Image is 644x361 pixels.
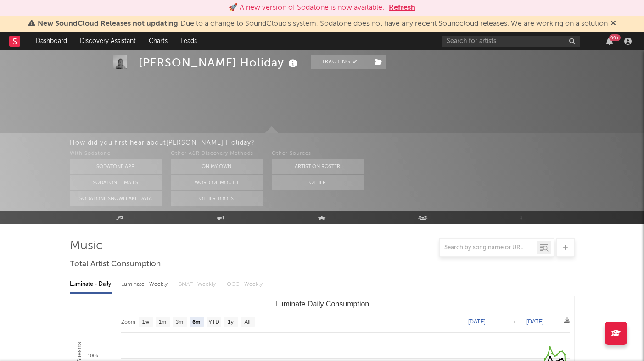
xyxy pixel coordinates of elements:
[229,2,384,13] div: 🚀 A new version of Sodatone is now available.
[70,259,161,270] span: Total Artist Consumption
[272,148,364,159] div: Other Sources
[272,159,364,174] button: Artist on Roster
[272,175,364,190] button: Other
[442,36,580,47] input: Search for artists
[610,20,616,27] span: Dismiss
[70,159,162,174] button: Sodatone App
[171,191,263,206] button: Other Tools
[70,175,162,190] button: Sodatone Emails
[275,300,369,308] text: Luminate Daily Consumption
[244,319,250,325] text: All
[606,38,613,45] button: 99+
[171,148,263,159] div: Other A&R Discovery Methods
[142,319,149,325] text: 1w
[175,319,183,325] text: 3m
[192,319,200,325] text: 6m
[468,318,486,325] text: [DATE]
[38,20,608,27] span: : Due to a change to SoundCloud's system, Sodatone does not have any recent Soundcloud releases. ...
[29,32,73,50] a: Dashboard
[208,319,219,325] text: YTD
[171,175,263,190] button: Word Of Mouth
[38,20,178,27] span: New SoundCloud Releases not updating
[158,319,166,325] text: 1m
[174,32,203,50] a: Leads
[139,55,300,70] div: [PERSON_NAME] Holiday
[511,318,516,325] text: →
[389,2,415,13] button: Refresh
[70,191,162,206] button: Sodatone Snowflake Data
[121,277,169,292] div: Luminate - Weekly
[440,244,537,252] input: Search by song name or URL
[171,159,263,174] button: On My Own
[70,148,162,159] div: With Sodatone
[609,34,621,41] div: 99 +
[526,318,544,325] text: [DATE]
[311,55,369,69] button: Tracking
[70,277,112,292] div: Luminate - Daily
[228,319,234,325] text: 1y
[73,32,142,50] a: Discovery Assistant
[87,353,98,358] text: 100k
[142,32,174,50] a: Charts
[121,319,135,325] text: Zoom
